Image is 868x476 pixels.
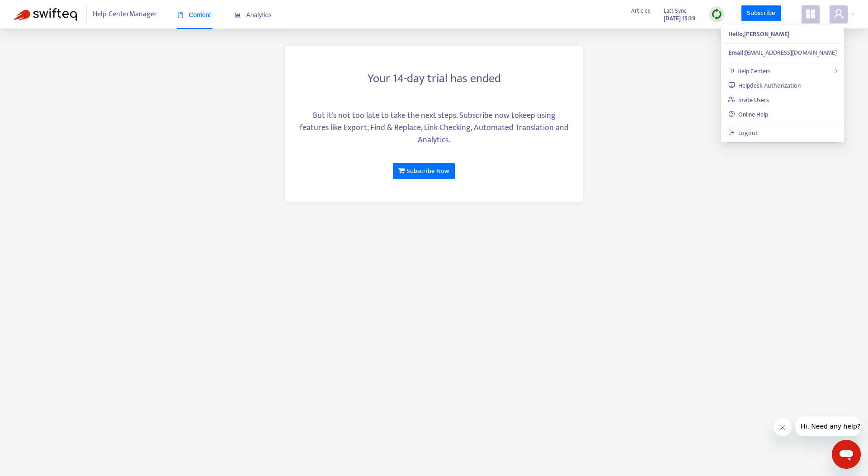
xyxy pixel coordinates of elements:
[393,163,455,179] a: Subscribe Now
[795,416,861,436] iframe: Message de la compagnie
[177,11,211,19] span: Content
[664,6,687,16] span: Last Sync
[728,80,801,91] a: Helpdesk Authorization
[832,440,861,469] iframe: Bouton de lancement de la fenêtre de messagerie
[728,95,769,105] a: Invite Users
[728,109,768,120] a: Online Help
[728,128,758,138] a: Logout
[728,29,789,39] strong: Hello, [PERSON_NAME]
[177,12,184,18] span: book
[833,9,844,19] span: user
[741,5,781,22] a: Subscribe
[774,418,792,436] iframe: Fermer le message
[235,12,241,18] span: area-chart
[728,48,837,58] div: [EMAIL_ADDRESS][DOMAIN_NAME]
[93,6,157,23] span: Help Center Manager
[299,72,569,86] h3: Your 14-day trial has ended
[631,6,650,16] span: Articles
[737,66,771,76] span: Help Centers
[833,68,839,74] span: right
[14,8,77,21] img: Swifteq
[711,9,722,20] img: sync.dc5367851b00ba804db3.png
[728,47,745,58] strong: Email:
[805,9,816,19] span: appstore
[299,110,569,146] div: But it's not too late to take the next steps. Subscribe now to keep using features like Export, F...
[664,14,695,23] strong: [DATE] 15:39
[235,11,272,19] span: Analytics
